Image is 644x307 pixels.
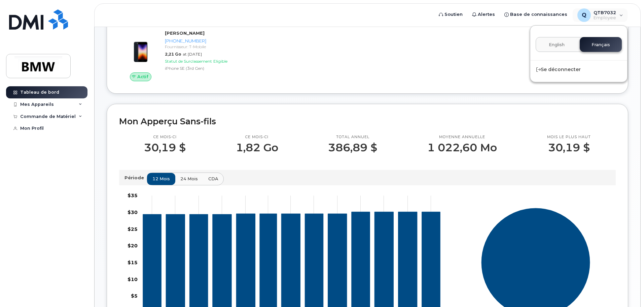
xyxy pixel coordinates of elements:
[582,11,586,19] span: Q
[165,30,205,36] strong: [PERSON_NAME]
[144,142,186,154] p: 30,19 $
[128,243,138,249] tspan: $20
[594,10,616,15] span: QTB7032
[500,8,572,21] a: Base de connaissances
[165,44,235,50] div: Fournisseur: T-Mobile
[128,226,138,232] tspan: $25
[128,259,138,266] tspan: $15
[124,33,157,66] img: image20231002-3703462-1angbar.jpeg
[427,142,497,154] p: 1 022,60 Mo
[165,52,181,57] span: 2,21 Go
[144,134,186,140] p: Ce mois-ci
[236,134,278,140] p: Ce mois-ci
[119,116,616,126] h2: Mon Apperçu Sans-fils
[547,142,591,154] p: 30,19 $
[213,59,227,64] span: Eligible
[128,276,138,282] tspan: $10
[328,142,377,154] p: 386,89 $
[165,65,235,71] div: iPhone SE (3rd Gen)
[510,11,567,18] span: Base de connaissances
[119,30,237,81] a: Actif[PERSON_NAME][PHONE_NUMBER]Fournisseur: T-Mobile2,21 Goat [DATE]Statut de SurclassementEligi...
[128,192,138,198] tspan: $35
[124,175,147,181] p: Période
[180,176,198,182] span: 24 mois
[530,63,627,76] div: Se déconnecter
[165,59,212,64] span: Statut de Surclassement
[434,8,467,21] a: Soutien
[427,134,497,140] p: Moyenne annuelle
[547,134,591,140] p: Mois le plus haut
[444,11,463,18] span: Soutien
[128,209,138,215] tspan: $30
[131,293,138,299] tspan: $5
[467,8,500,21] a: Alertes
[183,52,202,57] span: at [DATE]
[615,278,639,302] iframe: Messenger Launcher
[236,142,278,154] p: 1,82 Go
[137,73,148,80] span: Actif
[165,38,235,44] div: [PHONE_NUMBER]
[478,11,495,18] span: Alertes
[594,15,616,21] span: Employee
[328,134,377,140] p: Total annuel
[208,176,218,182] span: CDA
[549,42,565,48] span: English
[573,8,628,22] div: QTB7032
